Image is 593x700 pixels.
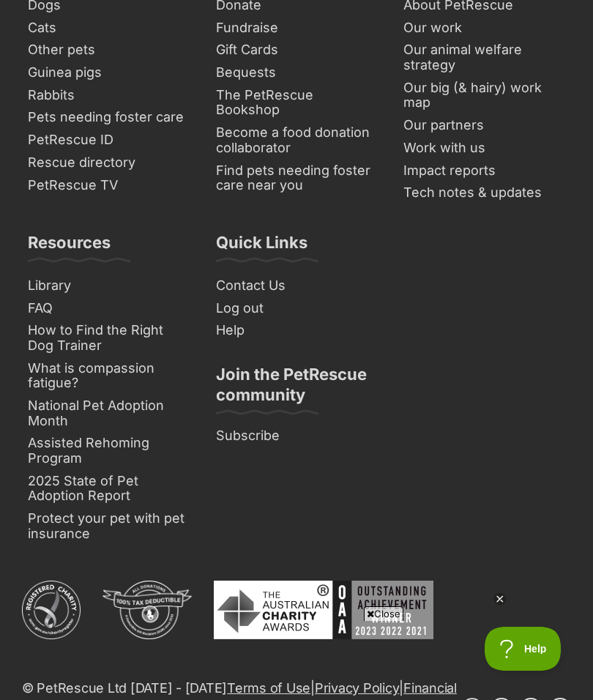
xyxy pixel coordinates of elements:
[22,507,195,545] a: Protect your pet with pet insurance
[210,17,384,40] a: Fundraise
[22,129,195,152] a: PetRescue ID
[210,160,384,197] a: Find pets needing foster care near you
[398,39,571,76] a: Our animal welfare strategy
[216,232,307,261] h3: Quick Links
[28,232,111,261] h3: Resources
[22,395,195,432] a: National Pet Adoption Month
[30,627,563,693] iframe: Advertisement
[210,84,384,122] a: The PetRescue Bookshop
[22,297,195,320] a: FAQ
[398,137,571,160] a: Work with us
[22,62,195,84] a: Guinea pigs
[210,319,384,342] a: Help
[22,39,195,62] a: Other pets
[398,77,571,114] a: Our big (& hairy) work map
[102,581,192,639] img: DGR
[398,114,571,137] a: Our partners
[22,581,81,639] img: ACNC
[210,39,384,62] a: Gift Cards
[22,432,195,469] a: Assisted Rehoming Program
[210,275,384,297] a: Contact Us
[22,357,195,395] a: What is compassion fatigue?
[22,17,195,40] a: Cats
[22,470,195,507] a: 2025 State of Pet Adoption Report
[210,122,384,159] a: Become a food donation collaborator
[485,627,564,671] iframe: Help Scout Beacon - Open
[22,106,195,129] a: Pets needing foster care
[22,152,195,174] a: Rescue directory
[210,425,384,447] a: Subscribe
[22,84,195,107] a: Rabbits
[398,160,571,182] a: Impact reports
[22,275,195,297] a: Library
[216,364,378,414] h3: Join the PetRescue community
[22,174,195,197] a: PetRescue TV
[210,297,384,320] a: Log out
[214,581,433,639] img: Australian Charity Awards - Outstanding Achievement Winner 2023 - 2022 - 2021
[22,319,195,357] a: How to Find the Right Dog Trainer
[398,17,571,40] a: Our work
[210,62,384,84] a: Bequests
[398,182,571,204] a: Tech notes & updates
